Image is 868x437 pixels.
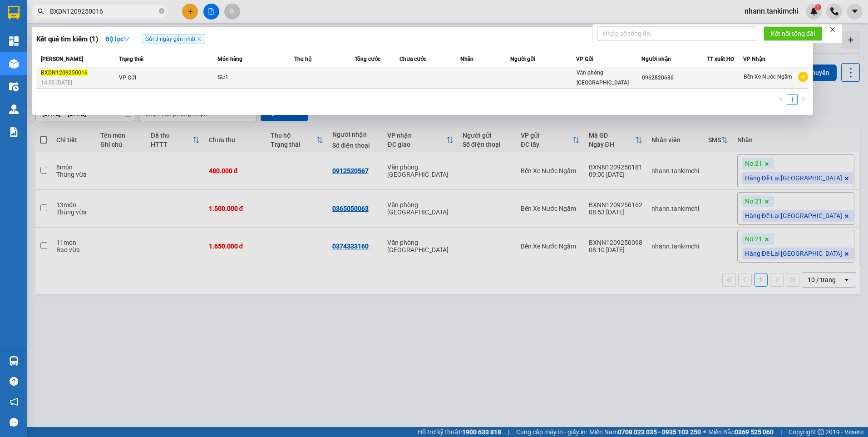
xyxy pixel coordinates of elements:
span: notification [10,397,18,406]
span: VP Gửi [119,74,136,81]
span: Chưa cước [399,56,426,62]
span: close [829,26,836,33]
span: right [800,96,806,102]
span: left [779,96,784,102]
span: Người gửi [510,56,535,62]
span: close [197,37,202,41]
button: right [798,94,809,105]
span: close-circle [159,8,164,14]
span: Gửi 3 ngày gần nhất [142,34,205,44]
span: Người nhận [641,56,671,62]
img: warehouse-icon [9,82,19,91]
span: plus-circle [798,72,808,82]
span: down [123,36,130,42]
button: Bộ lọcdown [98,32,137,46]
div: SL: 1 [218,73,286,83]
span: VP Gửi [576,56,593,62]
strong: Bộ lọc [105,35,130,43]
span: message [10,418,18,427]
span: Bến Xe Nước Ngầm [744,74,792,80]
span: search [38,8,44,15]
span: Nhãn [460,56,473,62]
li: Next Page [798,94,809,105]
img: warehouse-icon [9,356,19,366]
span: Kết nối tổng đài [771,29,815,39]
button: left [776,94,787,105]
span: Món hàng [217,56,242,62]
li: Previous Page [776,94,787,105]
div: 0962820686 [642,73,706,83]
span: BXDN1209250016 [41,70,88,76]
span: Văn phòng [GEOGRAPHIC_DATA] [577,70,629,86]
span: 14:55 [DATE] [41,79,72,86]
li: 1 [787,94,798,105]
span: VP Nhận [743,56,765,62]
img: dashboard-icon [9,36,19,46]
img: solution-icon [9,127,19,137]
img: warehouse-icon [9,59,19,69]
input: Nhập số tổng đài [597,26,756,41]
img: warehouse-icon [9,104,19,114]
span: [PERSON_NAME] [41,56,83,62]
span: Thu hộ [294,56,311,62]
span: question-circle [10,377,18,386]
img: logo-vxr [8,6,20,20]
span: close-circle [159,7,164,16]
span: TT xuất HĐ [707,56,735,62]
h3: Kết quả tìm kiếm ( 1 ) [36,35,98,44]
span: Trạng thái [119,56,143,62]
input: Tìm tên, số ĐT hoặc mã đơn [50,6,157,16]
button: Kết nối tổng đài [764,26,822,41]
a: 1 [787,94,797,104]
span: Tổng cước [355,56,380,62]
